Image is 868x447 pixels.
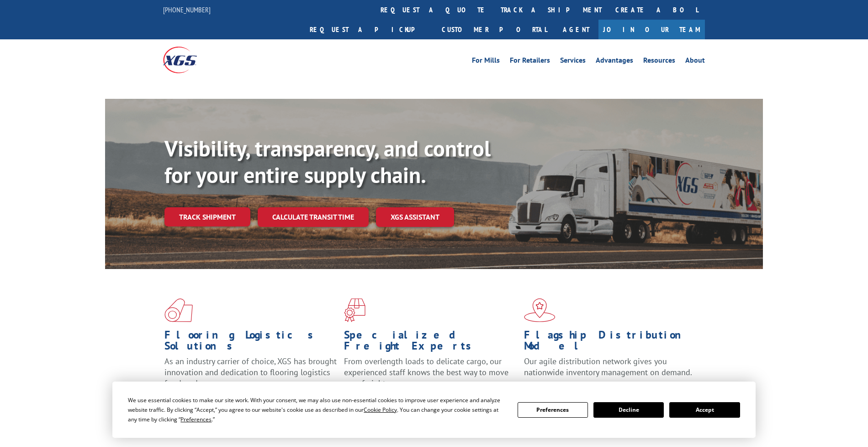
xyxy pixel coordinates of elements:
span: As an industry carrier of choice, XGS has brought innovation and dedication to flooring logistics... [164,356,337,388]
span: Cookie Policy [364,406,397,414]
a: XGS ASSISTANT [376,207,454,227]
a: Calculate transit time [258,207,369,227]
a: About [685,57,705,67]
h1: Flagship Distribution Model [524,329,697,356]
b: Visibility, transparency, and control for your entire supply chain. [164,134,491,189]
a: Join Our Team [598,20,705,39]
div: Cookie Consent Prompt [112,382,756,438]
a: Advantages [596,57,633,67]
button: Accept [669,402,740,418]
p: From overlength loads to delicate cargo, our experienced staff knows the best way to move your fr... [344,356,517,397]
img: xgs-icon-flagship-distribution-model-red [524,298,556,322]
a: Customer Portal [435,20,554,39]
a: [PHONE_NUMBER] [163,5,211,14]
a: Resources [643,57,675,67]
button: Decline [593,402,664,418]
span: Our agile distribution network gives you nationwide inventory management on demand. [524,356,692,377]
h1: Specialized Freight Experts [344,329,517,356]
h1: Flooring Logistics Solutions [164,329,337,356]
a: Track shipment [164,207,250,226]
a: Request a pickup [303,20,435,39]
a: For Retailers [510,57,550,67]
button: Preferences [518,402,588,418]
a: Services [560,57,586,67]
img: xgs-icon-focused-on-flooring-red [344,298,365,322]
span: Preferences [180,415,212,423]
img: xgs-icon-total-supply-chain-intelligence-red [164,298,193,322]
div: We use essential cookies to make our site work. With your consent, we may also use non-essential ... [128,395,506,424]
a: For Mills [472,57,500,67]
a: Agent [554,20,598,39]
